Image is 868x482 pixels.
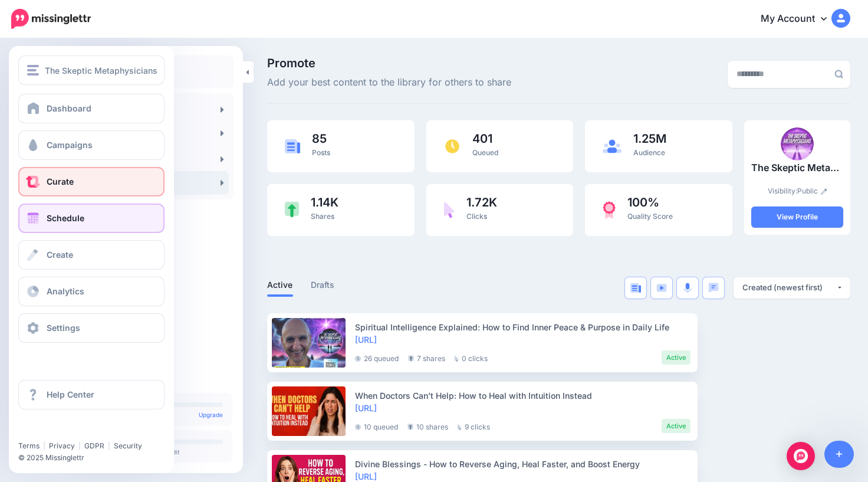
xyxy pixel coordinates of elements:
[455,350,488,365] li: 0 clicks
[734,277,850,299] button: Created (newest first)
[444,138,461,155] img: clock.png
[458,424,462,430] img: pointer-grey.png
[84,441,104,450] a: GDPR
[656,284,667,292] img: video-blue.png
[633,133,666,145] span: 1.25M
[603,139,622,153] img: users-blue.png
[355,321,691,333] div: Spiritual Intelligence Explained: How to Find Inner Peace & Purpose in Daily Life
[662,350,691,365] li: Active
[45,64,157,77] span: The Skeptic Metaphysicians
[834,70,843,78] img: search-grey-6.png
[603,201,616,219] img: prize-red.png
[355,335,377,345] a: [URL]
[787,442,815,470] div: Open Intercom Messenger
[407,424,413,430] img: share-grey.png
[708,283,719,293] img: chat-square-blue.png
[18,380,165,409] a: Help Center
[47,103,91,113] span: Dashboard
[466,196,497,208] span: 1.72K
[18,313,165,343] a: Settings
[285,139,300,153] img: article-blue.png
[11,9,91,29] img: Missinglettr
[355,356,361,362] img: clock-grey-darker.png
[18,94,165,123] a: Dashboard
[355,471,377,481] a: [URL]
[285,202,299,218] img: share-green.png
[633,148,665,157] span: Audience
[355,419,398,433] li: 10 queued
[821,188,827,195] img: pencil.png
[751,160,843,176] p: The Skeptic Metaphysicians
[114,441,142,450] a: Security
[18,277,165,306] a: Analytics
[466,212,487,221] span: Clicks
[455,356,459,362] img: pointer-grey.png
[355,403,377,413] a: [URL]
[47,323,80,333] span: Settings
[18,204,165,233] a: Schedule
[47,286,84,296] span: Analytics
[749,5,850,34] a: My Account
[627,212,673,221] span: Quality Score
[47,389,94,399] span: Help Center
[444,202,455,218] img: pointer-purple.png
[662,419,691,433] li: Active
[751,185,843,197] p: Visibility:
[18,55,165,85] button: The Skeptic Metaphysicians
[355,424,361,430] img: clock-grey-darker.png
[267,278,293,292] a: Active
[47,176,74,186] span: Curate
[267,57,511,69] span: Promote
[47,140,93,150] span: Campaigns
[472,133,498,145] span: 401
[472,148,498,157] span: Queued
[630,283,641,293] img: article-blue.png
[108,441,110,450] span: |
[683,283,692,293] img: microphone.png
[458,419,490,433] li: 9 clicks
[627,196,673,208] span: 100%
[47,250,73,260] span: Create
[355,350,399,365] li: 26 queued
[47,213,84,223] span: Schedule
[312,148,330,157] span: Posts
[49,441,75,450] a: Privacy
[408,350,445,365] li: 7 shares
[27,65,39,76] img: menu.png
[311,278,335,292] a: Drafts
[18,130,165,160] a: Campaigns
[18,424,110,436] iframe: Twitter Follow Button
[751,206,843,228] a: View Profile
[18,240,165,270] a: Create
[43,441,45,450] span: |
[355,389,691,402] div: When Doctors Can’t Help: How to Heal with Intuition Instead
[78,441,81,450] span: |
[311,212,334,221] span: Shares
[18,441,40,450] a: Terms
[797,186,827,195] a: Public
[18,167,165,196] a: Curate
[408,355,414,362] img: share-grey.png
[742,282,836,293] div: Created (newest first)
[781,127,814,160] img: 398694559_755142363325592_1851666557881600205_n-bsa141941_thumb.jpg
[267,75,511,90] span: Add your best content to the library for others to share
[407,419,448,433] li: 10 shares
[355,458,691,470] div: Divine Blessings - How to Reverse Aging, Heal Faster, and Boost Energy
[311,196,338,208] span: 1.14K
[312,133,330,145] span: 85
[18,452,173,464] li: © 2025 Missinglettr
